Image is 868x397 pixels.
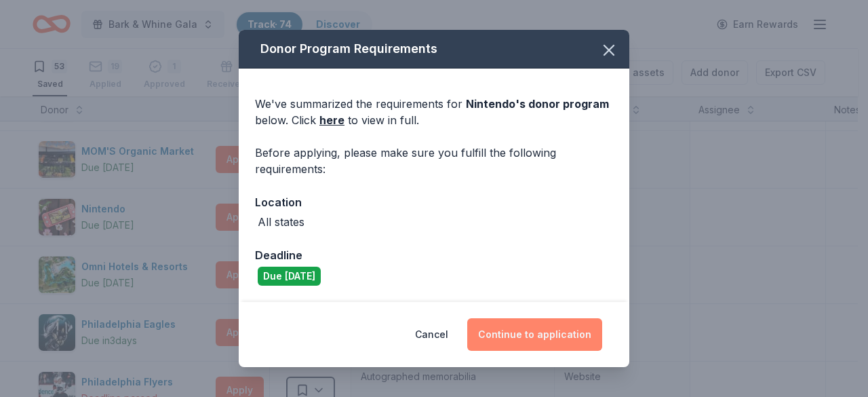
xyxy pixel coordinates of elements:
[319,112,344,128] a: here
[258,267,321,286] div: Due [DATE]
[467,318,602,351] button: Continue to application
[415,318,448,351] button: Cancel
[466,97,609,111] span: Nintendo 's donor program
[258,214,304,230] div: All states
[255,193,613,211] div: Location
[239,30,629,69] div: Donor Program Requirements
[255,96,613,128] div: We've summarized the requirements for below. Click to view in full.
[255,246,613,264] div: Deadline
[255,145,613,177] div: Before applying, please make sure you fulfill the following requirements:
